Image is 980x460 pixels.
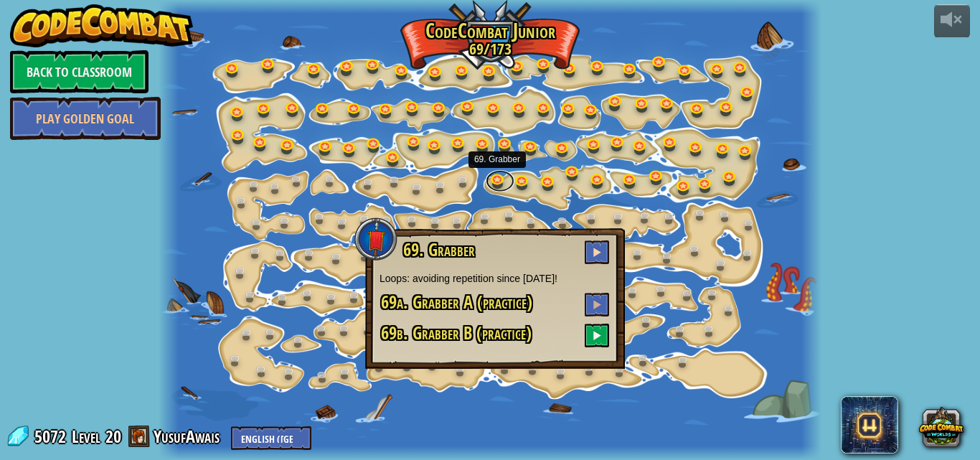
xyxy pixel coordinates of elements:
span: 20 [105,425,121,448]
button: Play [585,324,609,347]
img: CodeCombat - Learn how to code by playing a game [10,4,194,47]
span: 69. Grabber [403,238,475,262]
span: Level [72,425,100,449]
span: 5072 [34,425,70,448]
button: Play [585,240,609,264]
span: 69a. Grabber A (practice) [381,290,532,314]
p: Loops: avoiding repetition since [DATE]! [380,271,611,286]
a: Back to Classroom [10,50,149,93]
button: Adjust volume [934,4,970,38]
button: Play [585,293,609,316]
a: YusufAwais [154,425,224,448]
a: Play Golden Goal [10,97,161,140]
span: 69b. Grabber B (practice) [381,321,532,345]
